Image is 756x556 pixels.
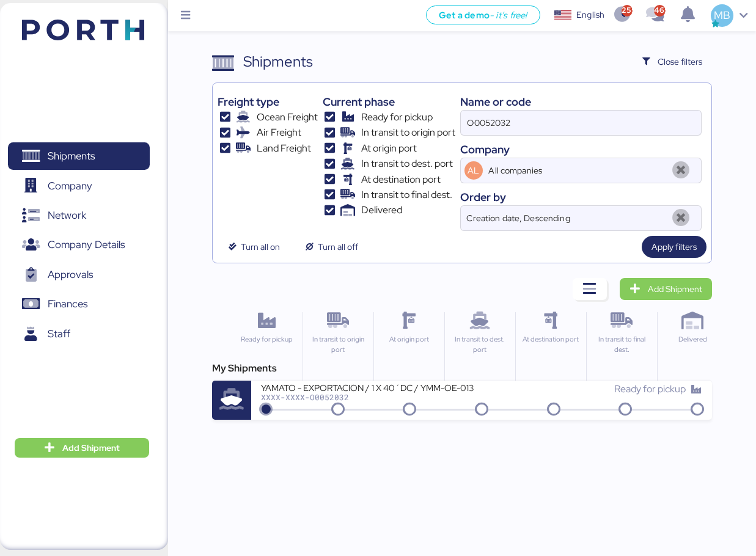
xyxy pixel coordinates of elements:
a: Approvals [8,261,150,289]
span: At origin port [361,141,417,156]
span: Add Shipment [62,441,120,455]
div: My Shipments [212,361,712,376]
span: In transit to dest. port [361,156,453,171]
div: In transit to dest. port [450,334,510,355]
span: Delivered [361,203,402,218]
div: In transit to origin port [308,334,368,355]
a: Shipments [8,142,150,170]
span: Company [48,177,92,195]
button: Turn all off [295,236,368,258]
div: Current phase [323,93,455,110]
span: Ready for pickup [614,382,686,395]
div: Delivered [662,334,722,345]
span: Land Freight [257,141,311,156]
span: MB [714,7,730,23]
span: Add Shipment [648,282,702,296]
div: In transit to final dest. [592,334,651,355]
span: In transit to origin port [361,125,455,140]
a: Staff [8,320,150,348]
div: English [576,9,604,21]
a: Add Shipment [620,278,712,300]
button: Add Shipment [15,438,149,458]
span: Finances [48,295,87,313]
span: Turn all off [318,240,358,254]
span: Apply filters [651,240,697,254]
div: At destination port [521,334,581,345]
span: Close filters [658,54,702,69]
a: Company Details [8,231,150,259]
a: Network [8,202,150,230]
button: Menu [175,5,196,26]
a: Company [8,172,150,200]
div: Freight type [218,93,317,110]
span: Network [48,207,86,224]
span: Company Details [48,236,125,254]
span: Ready for pickup [361,110,433,125]
div: Company [460,141,702,158]
button: Turn all on [218,236,290,258]
span: In transit to final dest. [361,188,452,202]
div: Name or code [460,93,702,110]
div: YAMATO - EXPORTACION / 1 X 40´DC / YMM-OE-013 [261,382,482,392]
a: Finances [8,290,150,318]
span: Shipments [48,147,95,165]
div: At origin port [379,334,439,345]
span: Turn all on [241,240,280,254]
span: At destination port [361,172,441,187]
input: AL [486,158,667,183]
span: Air Freight [257,125,301,140]
span: Approvals [48,266,93,283]
button: Apply filters [642,236,706,258]
div: Order by [460,189,702,205]
span: Staff [48,325,70,343]
div: XXXX-XXXX-O0052032 [261,393,482,401]
span: AL [468,164,479,177]
div: Shipments [243,51,313,73]
div: Ready for pickup [237,334,297,345]
span: Ocean Freight [257,110,318,125]
button: Close filters [633,51,712,73]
